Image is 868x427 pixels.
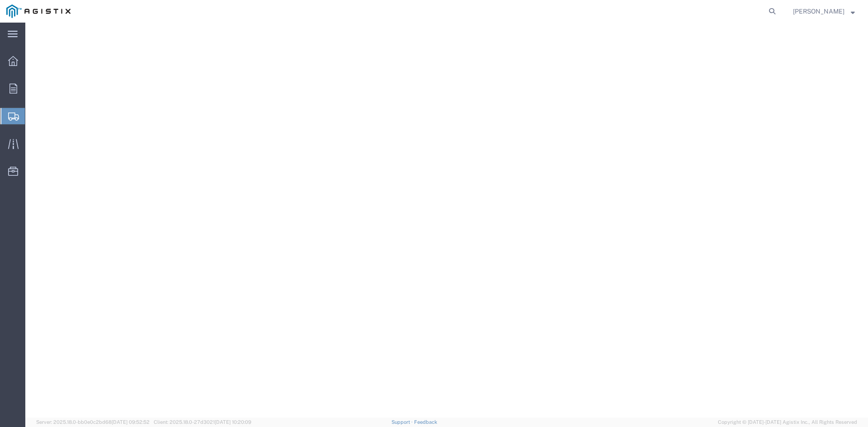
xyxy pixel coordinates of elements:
img: logo [6,5,71,18]
button: [PERSON_NAME] [793,6,855,17]
span: Copyright © [DATE]-[DATE] Agistix Inc., All Rights Reserved [718,418,857,426]
a: Support [392,419,414,425]
span: Client: 2025.18.0-27d3021 [154,419,251,425]
span: Server: 2025.18.0-bb0e0c2bd68 [36,419,150,425]
a: Feedback [414,419,437,425]
span: [DATE] 10:20:09 [215,419,251,425]
iframe: FS Legacy Container [25,23,868,418]
span: Mario Castellanos [793,6,844,16]
span: [DATE] 09:52:52 [112,419,150,425]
